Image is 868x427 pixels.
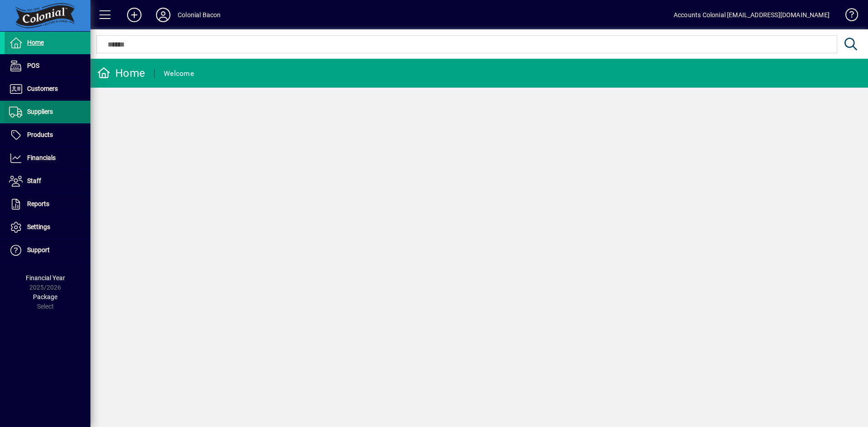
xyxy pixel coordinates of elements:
[27,246,50,253] span: Support
[27,39,44,46] span: Home
[178,8,221,22] div: Colonial Bacon
[33,293,57,300] span: Package
[5,170,90,192] a: Staff
[149,7,178,23] button: Profile
[5,55,90,77] a: POS
[27,108,53,115] span: Suppliers
[839,2,857,31] a: Knowledge Base
[27,200,49,207] span: Reports
[5,101,90,123] a: Suppliers
[5,124,90,146] a: Products
[674,8,830,22] div: Accounts Colonial [EMAIL_ADDRESS][DOMAIN_NAME]
[5,193,90,216] a: Reports
[164,66,194,81] div: Welcome
[5,216,90,239] a: Settings
[5,78,90,100] a: Customers
[27,154,56,161] span: Financials
[27,131,53,138] span: Products
[27,85,58,92] span: Customers
[97,66,145,80] div: Home
[27,62,39,69] span: POS
[26,274,65,282] span: Financial Year
[27,223,50,230] span: Settings
[27,177,41,184] span: Staff
[5,147,90,169] a: Financials
[5,239,90,262] a: Support
[120,7,149,23] button: Add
